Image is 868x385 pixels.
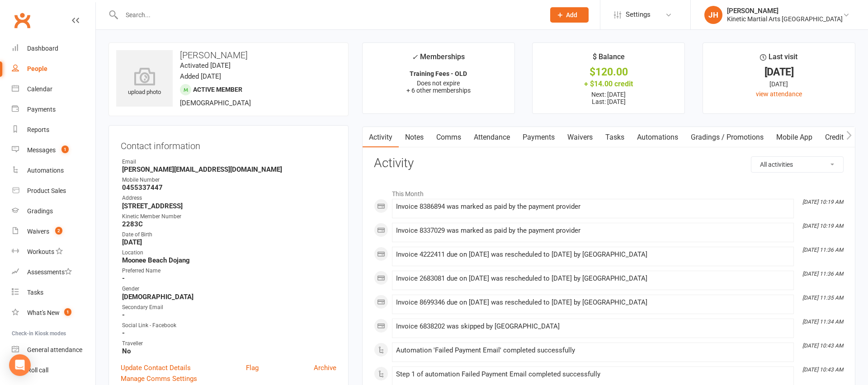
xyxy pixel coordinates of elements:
button: Add [550,7,589,23]
h3: [PERSON_NAME] [116,50,341,60]
a: Gradings [12,201,95,221]
img: tab_keywords_by_traffic_grey.svg [90,52,97,60]
i: [DATE] 11:35 AM [802,295,843,301]
div: Kinetic Member Number [122,212,336,221]
span: Active member [193,86,242,93]
h3: Activity [374,156,844,170]
div: JH [704,6,722,24]
div: Payments [27,106,56,113]
div: Secondary Email [122,303,336,312]
strong: 2283C [122,220,336,228]
div: Last visit [760,51,797,67]
div: Calendar [27,85,52,93]
img: logo_orange.svg [14,14,22,22]
div: Invoice 4222411 due on [DATE] was rescheduled to [DATE] by [GEOGRAPHIC_DATA] [396,251,790,258]
a: Flag [246,362,259,373]
span: Settings [626,5,651,25]
div: Date of Birth [122,230,336,239]
div: Gradings [27,207,53,215]
input: Search... [119,9,538,21]
a: Assessments [12,262,95,282]
span: 1 [64,308,71,316]
i: [DATE] 11:36 AM [802,247,843,253]
a: view attendance [756,90,802,98]
div: What's New [27,309,60,316]
div: Invoice 8699346 due on [DATE] was rescheduled to [DATE] by [GEOGRAPHIC_DATA] [396,299,790,306]
i: [DATE] 10:43 AM [802,366,843,373]
a: Attendance [467,127,516,148]
a: Waivers [561,127,599,148]
strong: - [122,311,336,319]
a: Gradings / Promotions [684,127,770,148]
a: Tasks [599,127,631,148]
div: Waivers [27,228,49,235]
div: [PERSON_NAME] [727,7,843,15]
div: Memberships [412,51,465,68]
div: Reports [27,126,49,133]
img: website_grey.svg [14,23,22,31]
div: Automations [27,167,64,174]
a: Clubworx [11,9,33,32]
div: [DATE] [711,79,847,89]
strong: - [122,329,336,337]
img: tab_domain_overview_orange.svg [24,52,32,60]
a: General attendance kiosk mode [12,340,95,360]
a: Calendar [12,79,95,99]
a: Dashboard [12,38,95,59]
div: [DATE] [711,67,847,77]
a: Automations [12,160,95,181]
div: Social Link - Facebook [122,321,336,330]
strong: Training Fees - OLD [410,70,467,77]
div: Invoice 8386894 was marked as paid by the payment provider [396,203,790,211]
div: Keywords by Traffic [100,53,152,59]
div: Gender [122,285,336,293]
p: Next: [DATE] Last: [DATE] [541,91,676,105]
div: Domain Overview [34,53,81,59]
a: Automations [631,127,684,148]
div: Invoice 8337029 was marked as paid by the payment provider [396,227,790,235]
div: Mobile Number [122,176,336,184]
a: Workouts [12,242,95,262]
div: Kinetic Martial Arts [GEOGRAPHIC_DATA] [727,15,843,23]
div: Step 1 of automation Failed Payment Email completed successfully [396,371,790,378]
div: Domain: [DOMAIN_NAME] [24,23,99,31]
div: v 4.0.25 [25,14,44,22]
div: Address [122,194,336,202]
i: [DATE] 11:36 AM [802,271,843,277]
i: [DATE] 11:34 AM [802,319,843,325]
i: ✓ [412,53,418,61]
div: Traveller [122,339,336,348]
a: Waivers 2 [12,221,95,242]
a: Tasks [12,282,95,303]
span: [DEMOGRAPHIC_DATA] [180,99,251,107]
span: 2 [55,227,62,235]
a: Payments [12,99,95,120]
li: This Month [374,184,844,199]
div: Location [122,249,336,257]
a: What's New1 [12,303,95,323]
span: + 6 other memberships [406,87,471,94]
a: Mobile App [770,127,819,148]
a: People [12,59,95,79]
div: $120.00 [541,67,676,77]
h3: Contact information [121,137,336,151]
div: Automation 'Failed Payment Email' completed successfully [396,347,790,354]
a: Messages 1 [12,140,95,160]
div: Preferred Name [122,267,336,275]
a: Manage Comms Settings [121,373,197,384]
a: Comms [430,127,467,148]
a: Product Sales [12,181,95,201]
div: Email [122,158,336,166]
div: Product Sales [27,187,66,194]
strong: No [122,347,336,355]
i: [DATE] 10:19 AM [802,223,843,229]
time: Activated [DATE] [180,61,231,70]
span: Add [566,11,577,19]
div: Workouts [27,248,54,255]
div: Assessments [27,268,72,276]
strong: [STREET_ADDRESS] [122,202,336,210]
div: Invoice 6838202 was skipped by [GEOGRAPHIC_DATA] [396,323,790,330]
strong: Moonee Beach Dojang [122,256,336,264]
div: $ Balance [593,51,625,67]
div: upload photo [116,67,173,97]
